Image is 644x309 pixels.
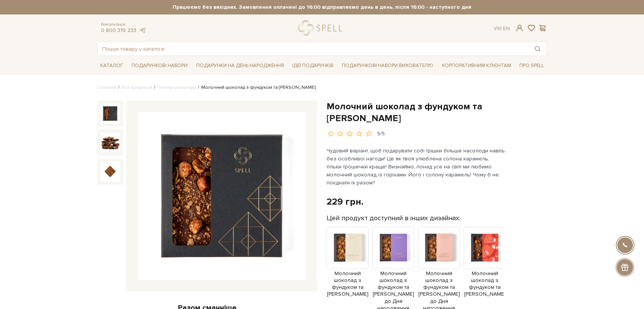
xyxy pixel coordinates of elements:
a: Плитки шоколаду [157,85,196,90]
a: Головна [97,85,116,90]
a: Ідеї подарунків [289,60,336,72]
h1: Молочний шоколад з фундуком та [PERSON_NAME] [327,101,547,124]
p: Чудовий варіант, щоб подарувати собі трішки більше насолоди навіть без особливої нагоди! Це як тв... [327,147,505,187]
a: 0 800 319 233 [101,27,136,34]
img: Продукт [372,227,414,269]
span: Консультація: [101,22,146,27]
label: Цей продукт доступний в інших дизайнах: [327,214,460,223]
li: Молочний шоколад з фундуком та [PERSON_NAME] [196,84,316,91]
a: Молочний шоколад з фундуком та [PERSON_NAME] [464,244,506,298]
div: Ук [494,25,510,32]
a: logo [298,20,346,36]
a: Подарункові набори [128,60,191,72]
a: telegram [138,27,146,34]
div: 5/5 [377,130,385,138]
button: Пошук товару у каталозі [529,42,546,56]
img: Молочний шоколад з фундуком та солоною карамеллю [138,112,306,280]
img: Продукт [327,227,368,269]
img: Продукт [418,227,460,269]
a: Про Spell [516,60,547,72]
a: Подарункові набори вихователю [339,59,436,72]
a: Вся продукція [122,85,152,90]
a: Корпоративним клієнтам [439,59,514,72]
span: | [500,25,501,32]
a: Подарунки на День народження [193,60,287,72]
a: Каталог [97,60,126,72]
img: Молочний шоколад з фундуком та солоною карамеллю [100,133,120,152]
img: Молочний шоколад з фундуком та солоною карамеллю [100,162,120,181]
a: En [503,25,510,32]
span: Молочний шоколад з фундуком та [PERSON_NAME] [327,270,368,298]
input: Пошук товару у каталозі [98,42,529,56]
a: Молочний шоколад з фундуком та [PERSON_NAME] [327,244,368,298]
span: Молочний шоколад з фундуком та [PERSON_NAME] [464,270,506,298]
img: Молочний шоколад з фундуком та солоною карамеллю [100,104,120,123]
img: Продукт [464,227,506,269]
div: 229 грн. [327,196,364,208]
strong: Працюємо без вихідних. Замовлення оплачені до 16:00 відправляємо день в день, після 16:00 - насту... [97,4,547,11]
